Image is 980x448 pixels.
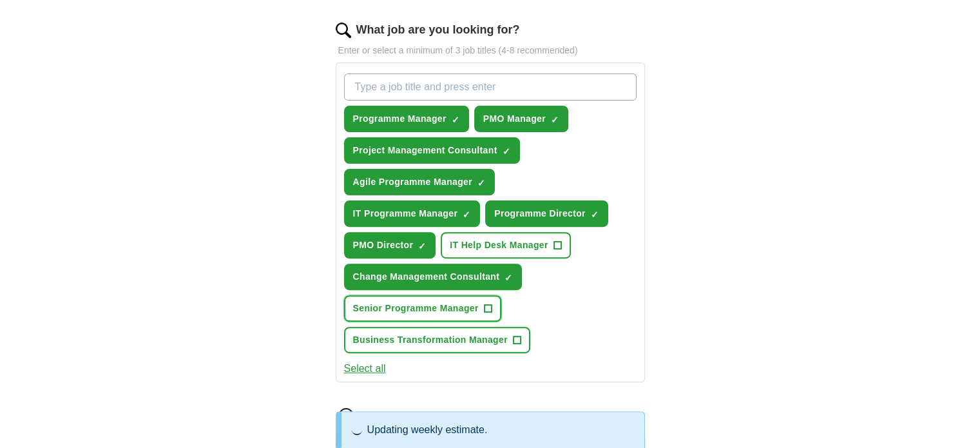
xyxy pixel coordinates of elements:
span: ✓ [504,273,512,283]
span: IT Help Desk Manager [450,239,548,252]
span: Programme Manager [353,112,447,126]
button: Project Management Consultant✓ [344,137,520,164]
button: PMO Manager✓ [474,106,568,132]
button: IT Help Desk Manager [441,232,571,258]
span: ✓ [503,146,510,157]
label: Where do you want to work? [361,410,519,427]
span: Updating weekly estimate. [367,422,488,438]
button: IT Programme Manager✓ [344,200,481,227]
button: Business Transformation Manager [344,327,530,353]
span: IT Programme Manager [353,207,458,220]
img: search.png [336,23,351,38]
span: Senior Programme Manager [353,302,479,315]
span: ✓ [477,178,485,188]
button: Programme Director✓ [485,200,608,227]
span: ✓ [418,241,426,251]
span: Programme Director [494,207,586,220]
span: PMO Manager [483,112,546,126]
p: Enter or select a minimum of 3 job titles (4-8 recommended) [336,44,645,57]
img: location.png [336,408,356,429]
span: Project Management Consultant [353,144,497,157]
button: Change Management Consultant✓ [344,264,523,290]
span: ✓ [551,115,559,125]
span: PMO Director [353,239,414,252]
button: PMO Director✓ [344,232,436,258]
button: Select all [344,361,386,376]
span: ✓ [591,209,599,220]
span: ✓ [463,209,470,220]
span: Agile Programme Manager [353,175,472,189]
input: Type a job title and press enter [344,73,637,101]
button: Senior Programme Manager [344,295,501,322]
button: Agile Programme Manager✓ [344,169,495,195]
span: Business Transformation Manager [353,333,508,347]
label: What job are you looking for? [356,21,520,39]
button: Programme Manager✓ [344,106,469,132]
span: ✓ [452,115,459,125]
span: Change Management Consultant [353,270,500,284]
